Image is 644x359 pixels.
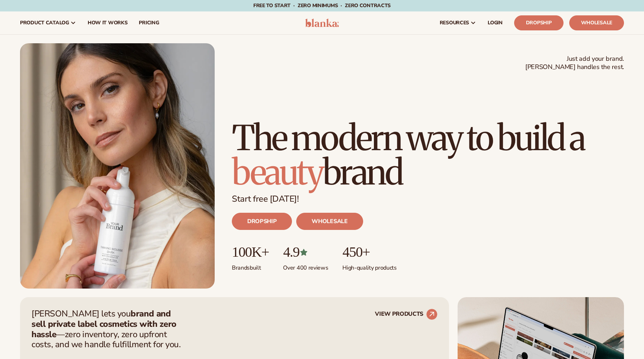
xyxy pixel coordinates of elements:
a: How It Works [82,11,133,34]
a: LOGIN [482,11,508,34]
span: How It Works [88,20,128,26]
p: 450+ [342,244,396,260]
h1: The modern way to build a brand [232,121,624,190]
span: Just add your brand. [PERSON_NAME] handles the rest. [525,55,624,72]
span: product catalog [20,20,69,26]
img: logo [305,19,339,27]
span: resources [440,20,469,26]
span: beauty [232,151,323,194]
strong: brand and sell private label cosmetics with zero hassle [31,308,176,340]
a: VIEW PRODUCTS [375,309,438,320]
a: WHOLESALE [296,213,363,230]
p: High-quality products [342,260,396,272]
span: pricing [139,20,159,26]
a: DROPSHIP [232,213,292,230]
img: Blanka hero private label beauty Female holding tanning mousse [20,43,215,289]
a: resources [434,11,482,34]
p: Start free [DATE]! [232,194,624,204]
p: 4.9 [283,244,328,260]
p: 100K+ [232,244,269,260]
p: [PERSON_NAME] lets you —zero inventory, zero upfront costs, and we handle fulfillment for you. [31,309,185,350]
span: LOGIN [488,20,503,26]
span: Free to start · ZERO minimums · ZERO contracts [253,2,391,9]
a: Wholesale [569,15,624,30]
a: product catalog [14,11,82,34]
p: Over 400 reviews [283,260,328,272]
a: pricing [133,11,165,34]
a: Dropship [514,15,563,30]
p: Brands built [232,260,269,272]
